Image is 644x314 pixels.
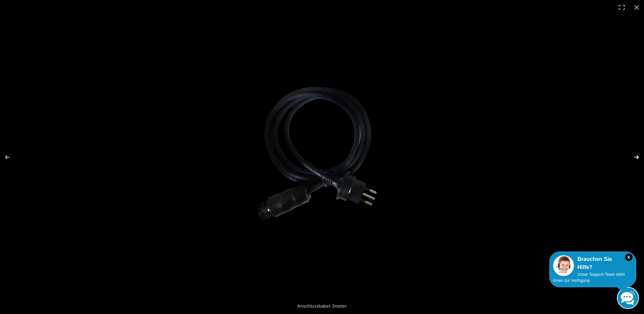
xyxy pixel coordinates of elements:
[553,255,574,276] img: Customer service
[625,253,633,261] i: Schließen
[249,59,395,255] img: Anschlusskabel-3meter
[553,255,633,271] div: Brauchen Sie Hilfe?
[553,272,625,283] span: Unser Support-Team steht Ihnen zur Verfügung
[251,299,393,313] div: Anschlusskabel-3meter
